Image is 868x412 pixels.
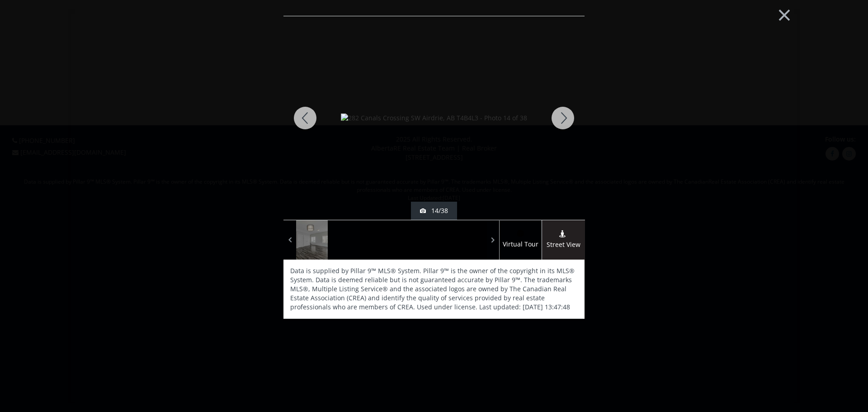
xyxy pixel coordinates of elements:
img: 282 Canals Crossing SW Airdrie, AB T4B4L3 - Photo 14 of 38 [341,114,527,123]
img: virtual tour icon [516,230,525,237]
div: 14/38 [420,206,448,215]
a: virtual tour iconVirtual Tour [499,220,542,260]
span: Street View [542,240,585,250]
div: Data is supplied by Pillar 9™ MLS® System. Pillar 9™ is the owner of the copyright in its MLS® Sy... [283,260,585,318]
span: Virtual Tour [499,239,542,250]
